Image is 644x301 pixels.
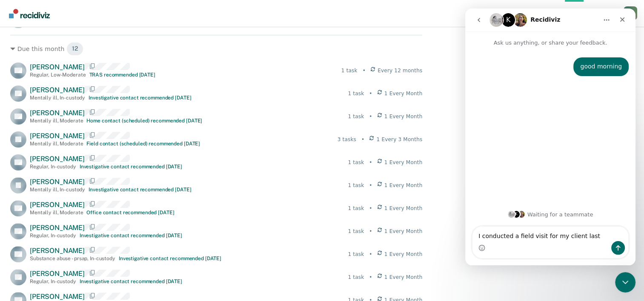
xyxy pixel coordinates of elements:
span: 1 Every Month [384,90,423,97]
div: Investigative contact recommended [DATE] [80,233,182,239]
div: Regular , In-custody [30,233,76,239]
div: 1 task [348,204,364,212]
div: Field contact (scheduled) recommended [DATE] [86,141,200,147]
div: • [369,227,372,235]
div: 1 task [341,67,358,74]
div: • [369,159,372,166]
div: 1 task [348,182,364,189]
div: • [363,67,366,74]
span: [PERSON_NAME] [30,63,85,71]
div: 1 task [348,159,364,166]
div: Mentally ill , Moderate [30,210,83,216]
iframe: Intercom live chat [465,9,635,265]
span: 1 Every Month [384,159,423,166]
div: Regular , In-custody [30,164,76,170]
div: Investigative contact recommended [DATE] [80,278,182,284]
div: 1 task [348,273,364,281]
span: [PERSON_NAME] [30,201,85,209]
div: Investigative contact recommended [DATE] [119,256,221,261]
span: 1 Every Month [384,250,423,258]
span: [PERSON_NAME] [30,247,85,255]
div: • [369,113,372,120]
div: • [369,250,372,258]
div: Mentally ill , In-custody [30,187,85,193]
span: 1 Every Month [384,182,423,189]
span: 1 Every Month [384,227,423,235]
span: 1 Every Month [384,113,423,120]
img: Recidiviz [9,9,50,18]
div: TRAS recommended [DATE] [89,72,155,78]
div: • [369,182,372,189]
div: Regular , Low-Moderate [30,72,86,78]
span: [PERSON_NAME] [30,178,85,186]
span: [PERSON_NAME] [30,292,85,301]
div: 1 task [348,90,364,97]
iframe: Intercom live chat [615,272,635,292]
div: Investigative contact recommended [DATE] [89,95,191,101]
div: 1 task [348,113,364,120]
span: [PERSON_NAME] [30,270,85,278]
div: Regular , In-custody [30,278,76,284]
div: • [361,136,364,143]
span: [PERSON_NAME] [30,109,85,117]
div: Mentally ill , Moderate [30,141,83,147]
div: 1 task [348,227,364,235]
span: 1 Every Month [384,204,423,212]
div: Mentally ill , Moderate [30,118,83,124]
div: • [369,273,372,281]
span: [PERSON_NAME] [30,224,85,232]
div: R F [624,6,637,20]
span: 1 Every 3 Months [376,136,422,143]
div: 1 task [348,250,364,258]
div: • [369,204,372,212]
span: Every 12 months [378,67,422,74]
span: 12 [66,42,83,56]
span: [PERSON_NAME] [30,155,85,163]
span: [PERSON_NAME] [30,132,85,140]
div: Investigative contact recommended [DATE] [80,164,182,170]
div: Home contact (scheduled) recommended [DATE] [86,118,202,124]
div: Investigative contact recommended [DATE] [89,187,191,193]
div: Substance abuse - prsap , In-custody [30,256,115,261]
div: Office contact recommended [DATE] [86,210,174,216]
div: 3 tasks [338,136,356,143]
span: 1 Every Month [384,273,423,281]
button: Profile dropdown button [624,6,637,20]
div: Mentally ill , In-custody [30,95,85,101]
div: • [369,90,372,97]
div: Due this month 12 [10,42,422,56]
span: [PERSON_NAME] [30,86,85,94]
